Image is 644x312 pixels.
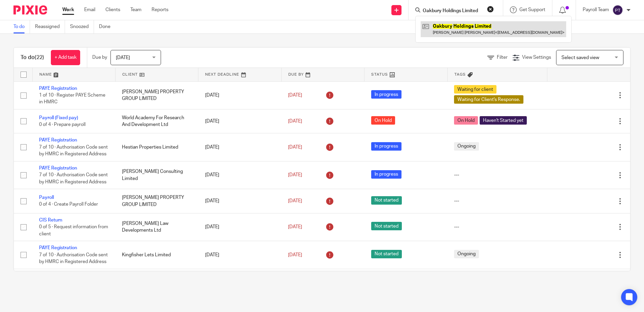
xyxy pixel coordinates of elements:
p: Payroll Team [583,6,609,13]
span: Ongoing [454,142,479,151]
img: Pixie [13,5,47,15]
td: Hestian Properties Limited [115,133,198,161]
span: [DATE] [288,119,302,124]
td: [DATE] [198,161,281,189]
td: World Academy For Research And Development Ltd [115,109,198,133]
span: 7 of 10 · Authorisation Code sent by HMRC in Registered Address [39,253,108,264]
span: 7 of 10 · Authorisation Code sent by HMRC in Registered Address [39,145,108,157]
span: On Hold [454,116,478,125]
span: [DATE] [116,55,130,60]
a: Team [130,6,141,13]
span: Haven't Started yet [480,116,527,125]
td: [PERSON_NAME] PROPERTY GROUP LIMITED [115,189,198,213]
span: In progress [371,142,401,151]
span: [DATE] [288,225,302,229]
a: Work [62,6,74,13]
a: CIS Return [39,218,62,223]
td: Kingfisher Lets Limited [115,241,198,269]
span: View Settings [522,55,551,60]
a: PAYE Registration [39,86,77,91]
div: --- [454,172,540,178]
span: On Hold [371,116,395,125]
span: 0 of 4 · Create Payroll Folder [39,202,98,207]
div: --- [454,198,540,204]
a: Payroll (Fixed pay) [39,115,78,120]
td: [PERSON_NAME] PROPERTY GROUP LIMITED [115,81,198,109]
span: Filter [497,55,508,60]
a: PAYE Registration [39,138,77,142]
span: Get Support [519,7,545,12]
span: Waiting for Client's Response. [454,95,523,104]
div: --- [454,224,540,230]
span: [DATE] [288,93,302,98]
a: Reassigned [35,20,65,33]
span: In progress [371,90,401,99]
a: + Add task [51,50,80,65]
a: Clients [105,6,120,13]
a: Snoozed [70,20,94,33]
span: (22) [35,55,44,60]
a: To do [13,20,30,33]
a: Reports [152,6,168,13]
span: 1 of 10 · Register PAYE Scheme in HMRC [39,93,105,105]
span: Waiting for client [454,85,496,94]
span: [DATE] [288,199,302,203]
a: PAYE Registration [39,166,77,171]
span: In progress [371,170,401,179]
a: Done [99,20,116,33]
td: All In Property Group Ltd [115,269,198,296]
span: [DATE] [288,173,302,177]
span: 0 of 5 · Request information from client [39,225,108,236]
span: Not started [371,250,402,258]
img: svg%3E [612,5,623,16]
span: 7 of 10 · Authorisation Code sent by HMRC in Registered Address [39,173,108,184]
input: Search [422,8,483,14]
td: [PERSON_NAME] Law Developments Ltd [115,213,198,241]
span: Not started [371,222,402,230]
span: [DATE] [288,253,302,257]
span: [DATE] [288,145,302,150]
span: Ongoing [454,250,479,258]
a: Payroll [39,195,54,200]
span: 0 of 4 · Prepare payroll [39,122,86,127]
span: Tags [454,73,466,76]
a: PAYE Registration [39,245,77,250]
td: [DATE] [198,213,281,241]
td: [DATE] [198,241,281,269]
a: Email [84,6,95,13]
td: [DATE] [198,109,281,133]
span: Select saved view [561,55,599,60]
td: [DATE] [198,189,281,213]
td: [DATE] [198,133,281,161]
td: [DATE] [198,81,281,109]
td: [PERSON_NAME] Consulting Limited [115,161,198,189]
span: Not started [371,196,402,205]
button: Clear [487,6,494,12]
h1: To do [21,54,44,61]
td: [DATE] [198,269,281,296]
p: Due by [92,54,107,61]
